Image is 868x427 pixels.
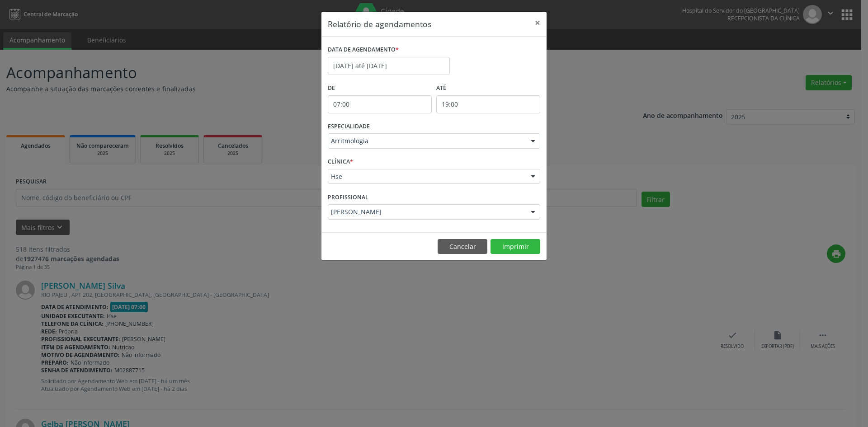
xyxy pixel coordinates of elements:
h5: Relatório de agendamentos [328,18,431,30]
input: Selecione o horário final [436,95,540,113]
label: PROFISSIONAL [328,190,368,204]
label: DATA DE AGENDAMENTO [328,43,399,57]
span: [PERSON_NAME] [331,207,522,216]
label: ATÉ [436,81,540,95]
input: Selecione o horário inicial [328,95,432,113]
label: ESPECIALIDADE [328,120,370,134]
input: Selecione uma data ou intervalo [328,57,450,75]
span: Hse [331,172,522,181]
button: Close [528,12,547,34]
button: Cancelar [438,239,487,254]
label: De [328,81,432,95]
label: CLÍNICA [328,155,353,169]
button: Imprimir [491,239,540,254]
span: Arritmologia [331,136,522,145]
